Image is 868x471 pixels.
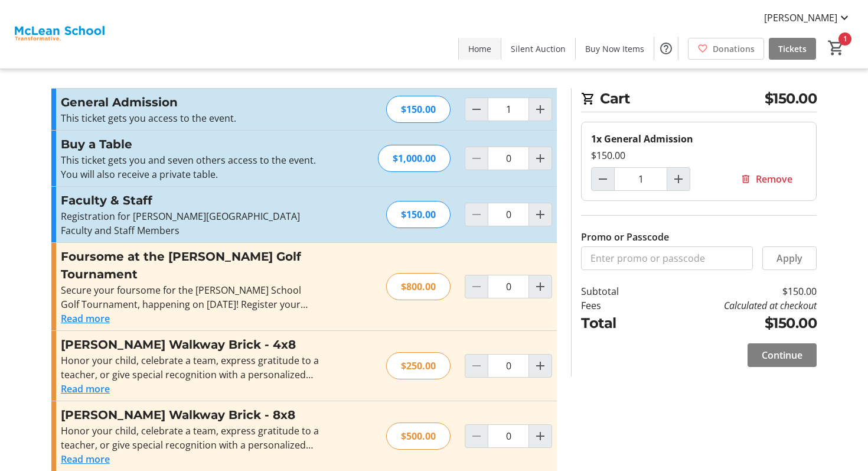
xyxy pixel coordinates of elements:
[511,43,566,55] span: Silent Auction
[488,275,529,298] input: Foursome at the McLean Golf Tournament Quantity
[529,147,552,170] button: Increment by one
[61,406,319,424] h3: [PERSON_NAME] Walkway Brick - 8x8
[61,135,319,153] h3: Buy a Table
[529,275,552,298] button: Increment by one
[7,5,112,64] img: McLean School's Logo
[762,246,817,270] button: Apply
[529,355,552,377] button: Increment by one
[61,248,319,283] h3: Foursome at the [PERSON_NAME] Golf Tournament
[61,311,110,326] button: Read more
[581,230,669,244] label: Promo or Passcode
[378,145,451,172] div: $1,000.00
[776,251,802,265] span: Apply
[581,313,650,334] td: Total
[529,98,552,121] button: Increment by one
[581,298,650,313] td: Fees
[756,172,792,186] span: Remove
[591,148,807,163] div: $150.00
[386,423,451,450] div: $500.00
[488,354,529,378] input: McLean Walkway Brick - 4x8 Quantity
[778,43,807,55] span: Tickets
[762,348,802,362] span: Continue
[61,153,319,181] p: This ticket gets you and seven others access to the event. You will also receive a private table.
[61,283,319,311] div: Secure your foursome for the [PERSON_NAME] School Golf Tournament, happening on [DATE]! Register ...
[755,8,861,27] button: [PERSON_NAME]
[713,43,755,55] span: Donations
[592,168,614,190] button: Decrement by one
[614,167,667,191] input: General Admission Quantity
[650,298,817,313] td: Calculated at checkout
[386,201,451,228] div: $150.00
[726,167,807,191] button: Remove
[748,343,817,367] button: Continue
[764,11,837,25] span: [PERSON_NAME]
[488,203,529,226] input: Faculty & Staff Quantity
[61,111,319,125] div: This ticket gets you access to the event.
[576,38,654,60] a: Buy Now Items
[488,424,529,448] input: McLean Walkway Brick - 8x8 Quantity
[529,425,552,447] button: Increment by one
[61,382,110,396] button: Read more
[459,38,501,60] a: Home
[465,98,488,121] button: Decrement by one
[501,38,575,60] a: Silent Auction
[61,191,319,209] h3: Faculty & Staff
[581,246,753,270] input: Enter promo or passcode
[769,38,816,60] a: Tickets
[488,147,529,170] input: Buy a Table Quantity
[591,132,807,146] div: 1x General Admission
[61,93,319,111] h3: General Admission
[650,284,817,298] td: $150.00
[765,88,817,109] span: $150.00
[488,98,529,121] input: General Admission Quantity
[61,209,319,238] p: Registration for [PERSON_NAME][GEOGRAPHIC_DATA] Faculty and Staff Members
[585,43,644,55] span: Buy Now Items
[581,88,817,112] h2: Cart
[386,96,451,123] div: $150.00
[529,203,552,226] button: Increment by one
[468,43,491,55] span: Home
[825,37,847,59] button: Cart
[61,452,110,466] button: Read more
[654,37,678,60] button: Help
[386,273,451,300] div: $800.00
[688,38,764,60] a: Donations
[581,284,650,298] td: Subtotal
[650,313,817,334] td: $150.00
[61,424,319,452] div: Honor your child, celebrate a team, express gratitude to a teacher, or give special recognition w...
[61,336,319,353] h3: [PERSON_NAME] Walkway Brick - 4x8
[61,353,319,382] div: Honor your child, celebrate a team, express gratitude to a teacher, or give special recognition w...
[667,168,690,190] button: Increment by one
[386,352,451,379] div: $250.00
